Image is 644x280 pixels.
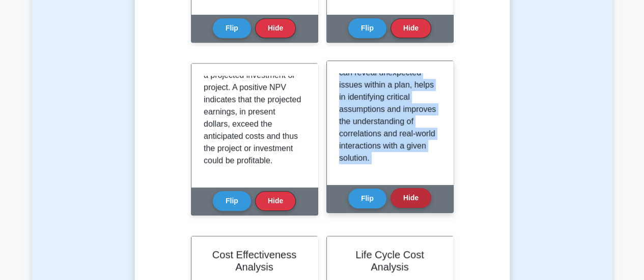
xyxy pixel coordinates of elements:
h2: Life Cycle Cost Analysis [339,248,441,273]
button: Flip [213,191,251,211]
button: Flip [213,18,251,38]
button: Hide [390,188,431,208]
h2: Cost Effectiveness Analysis [204,248,305,273]
button: Hide [255,191,296,211]
button: Flip [348,189,386,208]
button: Hide [390,18,431,38]
button: Hide [255,18,296,38]
button: Flip [348,18,386,38]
